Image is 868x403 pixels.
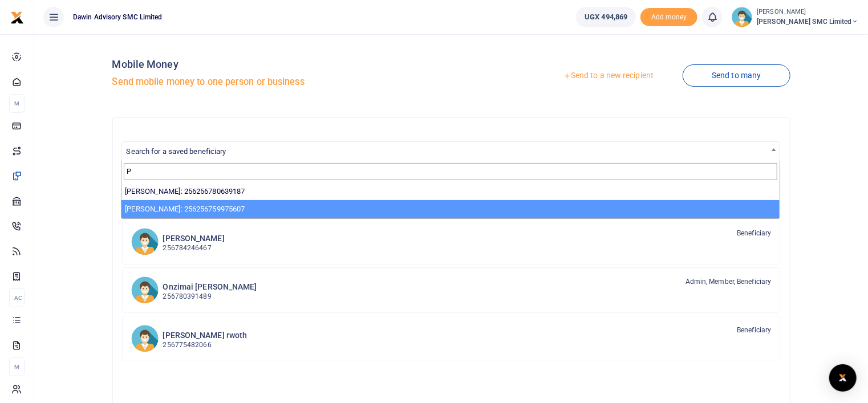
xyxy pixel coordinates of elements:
[121,141,780,161] span: Search for a saved beneficiary
[124,163,777,180] input: Search
[163,331,248,340] h6: [PERSON_NAME] rwoth
[131,228,159,255] img: MG
[112,76,447,88] h5: Send mobile money to one person or business
[9,94,25,113] li: M
[829,364,857,392] div: Open Intercom Messenger
[757,7,859,17] small: [PERSON_NAME]
[571,7,640,27] li: Wallet ballance
[737,228,771,238] span: Beneficiary
[640,8,697,27] span: Add money
[163,282,257,292] h6: Onzimai [PERSON_NAME]
[585,11,627,23] span: UGX 494,869
[9,288,25,307] li: Ac
[131,325,159,352] img: ROr
[163,243,225,254] p: 256784246467
[122,267,781,313] a: OFd Onzimai [PERSON_NAME] 256780391489 Admin, Member, Beneficiary
[68,12,167,22] span: Dawin Advisory SMC Limited
[686,276,772,287] span: Admin, Member, Beneficiary
[122,142,780,160] span: Search for a saved beneficiary
[163,234,225,243] h6: [PERSON_NAME]
[122,316,781,361] a: ROr [PERSON_NAME] rwoth 256775482066 Beneficiary
[127,147,226,156] span: Search for a saved beneficiary
[163,340,248,351] p: 256775482066
[732,7,752,27] img: profile-user
[112,58,447,71] h4: Mobile Money
[534,66,683,86] a: Send to a new recipient
[125,203,245,215] label: [PERSON_NAME]: 256256759975607
[131,276,159,304] img: OFd
[737,325,771,335] span: Beneficiary
[732,7,859,27] a: profile-user [PERSON_NAME] [PERSON_NAME] SMC Limited
[757,17,859,27] span: [PERSON_NAME] SMC Limited
[10,11,24,25] img: logo-small
[163,291,257,302] p: 256780391489
[125,186,245,197] label: [PERSON_NAME]: 256256780639187
[640,8,697,27] li: Toup your wallet
[683,64,790,87] a: Send to many
[122,219,781,264] a: MG [PERSON_NAME] 256784246467 Beneficiary
[9,357,25,376] li: M
[576,7,636,27] a: UGX 494,869
[10,13,24,21] a: logo-small logo-large logo-large
[640,12,697,21] a: Add money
